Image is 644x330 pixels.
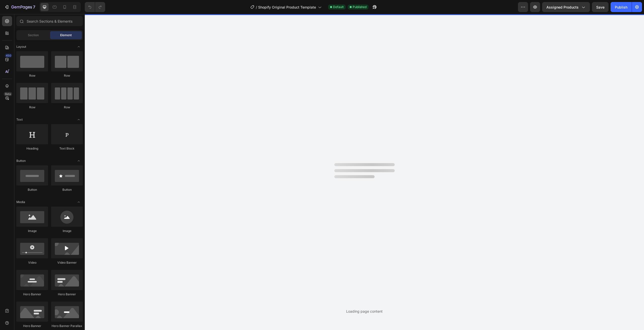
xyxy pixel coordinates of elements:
div: Hero Banner [16,324,48,328]
div: Text Block [51,146,83,151]
span: Toggle open [75,157,83,165]
div: Hero Banner [16,292,48,297]
div: Video [16,260,48,265]
span: Toggle open [75,43,83,51]
button: 7 [2,2,37,12]
span: Media [16,200,25,204]
p: 7 [33,4,35,10]
div: Row [51,105,83,110]
div: Loading page content [346,309,383,314]
div: Row [51,73,83,78]
span: Button [16,159,26,163]
div: Button [51,187,83,192]
div: Image [51,229,83,233]
span: / [256,5,257,10]
span: Published [353,5,367,9]
div: Image [16,229,48,233]
button: Assigned Products [542,2,590,12]
div: Publish [615,5,627,10]
div: Beta [4,92,12,96]
button: Publish [611,2,632,12]
div: Hero Banner [51,292,83,297]
span: Shopify Original Product Template [258,5,316,10]
span: Section [28,33,39,37]
span: Save [596,5,605,9]
span: Toggle open [75,116,83,124]
div: Undo/Redo [85,2,105,12]
span: Element [60,33,72,37]
div: Row [16,73,48,78]
span: Assigned Products [546,5,579,10]
span: Toggle open [75,198,83,206]
span: Layout [16,44,26,49]
div: Hero Banner Parallax [51,324,83,328]
span: Text [16,117,23,122]
button: Save [592,2,609,12]
div: Heading [16,146,48,151]
div: Row [16,105,48,110]
div: Button [16,187,48,192]
div: Video Banner [51,260,83,265]
span: Default [333,5,344,9]
input: Search Sections & Elements [16,16,83,26]
div: 450 [5,54,12,58]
